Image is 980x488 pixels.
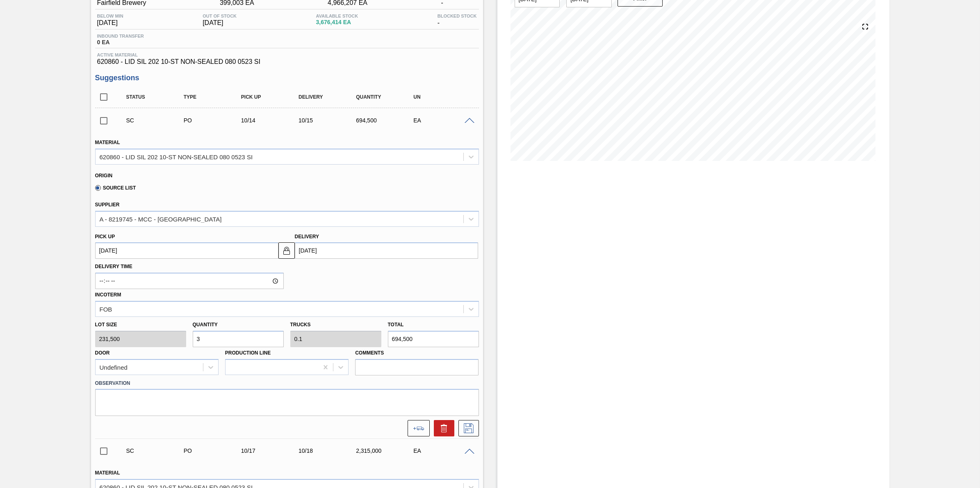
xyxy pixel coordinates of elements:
[355,347,479,359] label: Comments
[97,39,144,45] span: 0 EA
[203,14,237,18] span: Out Of Stock
[295,242,478,259] input: mm/dd/yyyy
[95,261,284,273] label: Delivery Time
[97,14,123,18] span: Below Min
[282,246,292,255] img: locked
[124,117,189,124] div: Suggestion Created
[95,173,113,178] label: Origin
[354,94,419,100] div: Quantity
[239,447,304,454] div: 10/17/2025
[100,215,222,222] div: A - 8219745 - MCC - [GEOGRAPHIC_DATA]
[95,319,186,331] label: Lot size
[388,322,404,328] label: Total
[97,58,477,66] span: 620860 - LID SIL 202 10-ST NON-SEALED 080 0523 SI
[100,305,112,312] div: FOB
[454,420,479,436] div: Save Suggestion
[411,94,476,100] div: UN
[411,447,476,454] div: EA
[95,140,120,145] label: Material
[316,19,358,25] span: 3,676,414 EA
[95,350,110,356] label: Door
[97,52,477,57] span: Active Material
[182,447,247,454] div: Purchase order
[239,117,304,124] div: 10/14/2025
[124,447,189,454] div: Suggestion Created
[403,420,430,436] div: Add to the load composition
[193,322,218,328] label: Quantity
[182,117,247,124] div: Purchase order
[296,447,362,454] div: 10/18/2025
[438,14,477,18] span: Blocked Stock
[97,34,144,38] span: Inbound Transfer
[225,350,271,356] label: Production Line
[290,322,311,328] label: Trucks
[354,117,419,124] div: 694,500
[239,94,304,100] div: Pick up
[97,19,123,27] span: [DATE]
[95,242,278,259] input: mm/dd/yyyy
[124,94,189,100] div: Status
[95,74,479,82] h3: Suggestions
[354,447,419,454] div: 2,315,000
[316,14,358,18] span: Available Stock
[411,117,476,124] div: EA
[95,202,120,208] label: Supplier
[296,117,362,124] div: 10/15/2025
[278,242,295,259] button: locked
[95,377,479,389] label: Observation
[100,364,128,371] div: Undefined
[203,19,237,27] span: [DATE]
[95,292,121,298] label: Incoterm
[295,234,319,239] label: Delivery
[430,420,454,436] div: Delete Suggestion
[296,94,362,100] div: Delivery
[95,234,115,239] label: Pick up
[435,14,479,27] div: -
[100,153,253,160] div: 620860 - LID SIL 202 10-ST NON-SEALED 080 0523 SI
[95,185,136,191] label: Source List
[95,470,120,476] label: Material
[182,94,247,100] div: Type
